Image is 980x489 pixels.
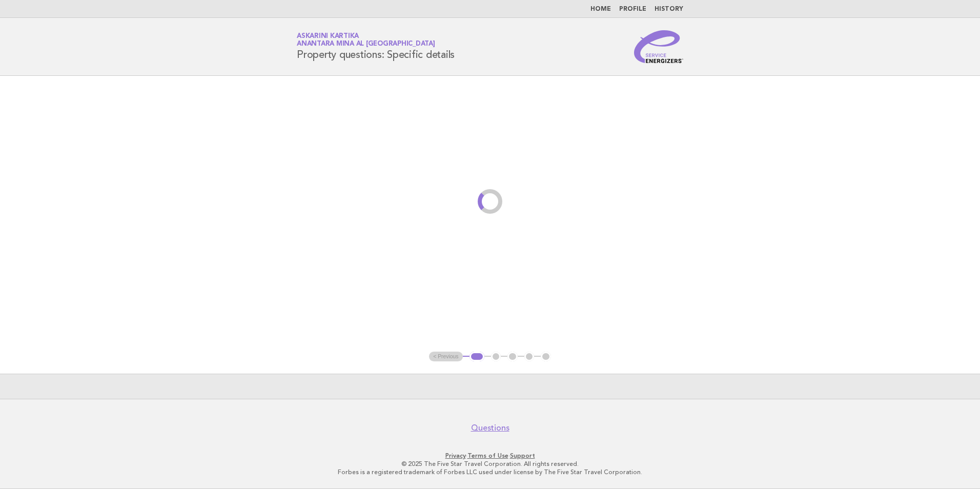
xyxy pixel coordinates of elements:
a: Askarini KartikaAnantara Mina al [GEOGRAPHIC_DATA] [297,33,435,47]
img: Service Energizers [634,30,683,63]
p: Forbes is a registered trademark of Forbes LLC used under license by The Five Star Travel Corpora... [176,468,804,476]
span: Anantara Mina al [GEOGRAPHIC_DATA] [297,41,435,48]
a: Home [590,6,611,12]
h1: Property questions: Specific details [297,33,455,60]
a: History [655,6,683,12]
p: © 2025 The Five Star Travel Corporation. All rights reserved. [176,460,804,468]
a: Questions [471,423,509,433]
a: Profile [619,6,646,12]
a: Terms of Use [467,452,508,459]
p: · · [176,452,804,460]
a: Support [510,452,535,459]
a: Privacy [445,452,466,459]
